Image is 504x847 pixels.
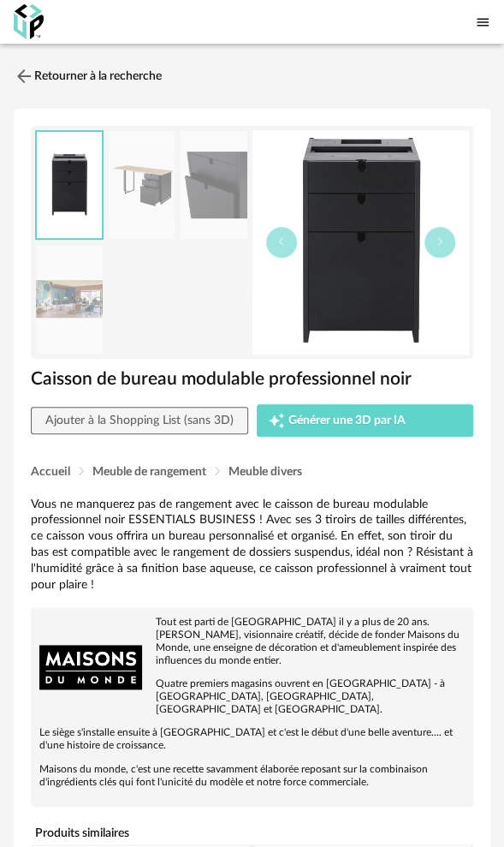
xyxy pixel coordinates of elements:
[14,57,162,95] a: Retourner à la recherche
[39,726,465,752] p: Le siège s'installe ensuite à [GEOGRAPHIC_DATA] et c'est le début d'une belle aventure.... et d'u...
[39,616,465,667] p: Tout est parti de [GEOGRAPHIC_DATA] il y a plus de 20 ans. [PERSON_NAME], visionnaire créatif, dé...
[181,131,247,240] img: caisson-de-bureau-modulable-professionnel-noir-1000-12-19-209775_3.jpg
[475,13,490,31] span: Menu icon
[14,66,34,86] img: svg+xml;base64,PHN2ZyB3aWR0aD0iMjQiIGhlaWdodD0iMjQiIHZpZXdCb3g9IjAgMCAyNCAyNCIgZmlsbD0ibm9uZSIgeG...
[92,466,206,478] span: Meuble de rangement
[14,4,44,39] img: OXP
[288,415,406,426] span: Générer une 3D par IA
[109,131,175,240] img: caisson-de-bureau-modulable-professionnel-noir-1000-12-19-209775_2.jpg
[39,762,465,788] p: Maisons du monde, c'est une recette savamment élaborée reposant sur la combinaison d'ingrédients ...
[36,245,103,354] img: caisson-de-bureau-modulable-professionnel-noir-1000-12-19-209775_7.jpg
[37,132,102,239] img: caisson-de-bureau-modulable-professionnel-noir-1000-12-19-209775_1.jpg
[31,820,473,844] h4: Produits similaires
[31,367,473,391] h1: Caisson de bureau modulable professionnel noir
[45,415,234,426] span: Ajouter à la Shopping List (sans 3D)
[31,407,248,434] button: Ajouter à la Shopping List (sans 3D)
[39,677,465,716] p: Quatre premiers magasins ouvrent en [GEOGRAPHIC_DATA] - à [GEOGRAPHIC_DATA], [GEOGRAPHIC_DATA], [...
[31,466,70,478] span: Accueil
[257,404,474,437] button: Creation icon Générer une 3D par IA
[31,462,473,483] div: Breadcrumb
[228,466,302,478] span: Meuble divers
[31,497,473,593] div: Vous ne manquerez pas de rangement avec le caisson de bureau modulable professionnel noir ESSENTI...
[39,616,142,719] img: brand logo
[252,130,470,355] img: caisson-de-bureau-modulable-professionnel-noir-1000-12-19-209775_1.jpg
[268,412,285,429] span: Creation icon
